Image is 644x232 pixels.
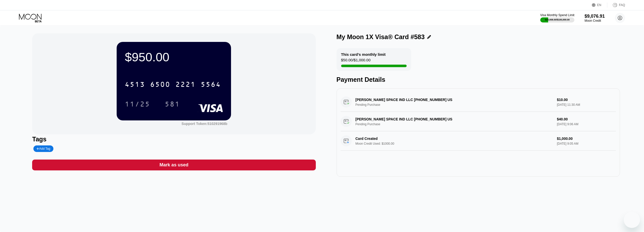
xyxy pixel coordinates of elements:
[540,13,574,17] div: Visa Monthly Spend Limit
[33,145,53,152] div: Add Tag
[585,14,605,19] div: $9,076.91
[181,122,227,126] div: Support Token: 510291968b
[597,3,601,7] div: EN
[585,14,605,22] div: $9,076.91Moon Credit
[341,52,386,57] div: This card’s monthly limit
[165,101,180,109] div: 581
[125,81,145,89] div: 4513
[545,18,570,21] div: $23,008.00 / $100,000.00
[592,3,607,8] div: EN
[161,98,184,110] div: 581
[175,81,196,89] div: 2221
[341,58,371,65] div: $50.00 / $1,000.00
[624,212,640,228] iframe: Кнопка запуска окна обмена сообщениями
[159,162,188,168] div: Mark as used
[540,13,574,22] div: Visa Monthly Spend Limit$23,008.00/$100,000.00
[150,81,170,89] div: 6500
[337,76,620,83] div: Payment Details
[125,50,223,64] div: $950.00
[181,122,227,126] div: Support Token:510291968b
[607,3,625,8] div: FAQ
[125,101,150,109] div: 11/25
[32,136,316,143] div: Tags
[122,78,224,91] div: 4513650022215564
[121,98,154,110] div: 11/25
[337,33,425,41] div: My Moon 1X Visa® Card #583
[201,81,221,89] div: 5564
[585,19,605,22] div: Moon Credit
[36,147,50,150] div: Add Tag
[32,160,316,170] div: Mark as used
[619,3,625,7] div: FAQ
